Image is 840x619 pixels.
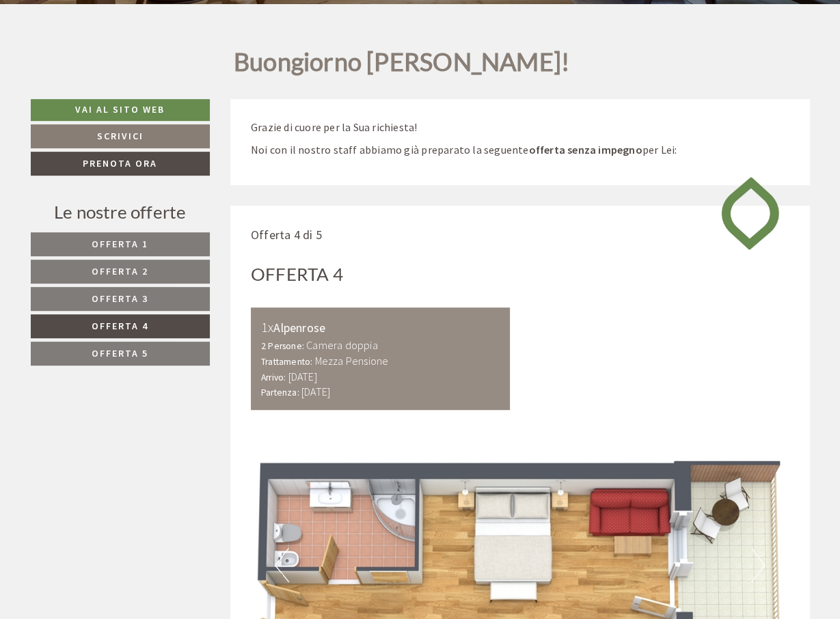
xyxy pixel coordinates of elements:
[92,347,148,359] span: Offerta 5
[315,354,389,368] b: Mezza Pensione
[92,320,148,332] span: Offerta 4
[251,262,343,287] div: Offerta 4
[528,143,642,156] strong: offerta senza impegno
[31,99,211,121] a: Vai al sito web
[261,318,273,335] b: 1x
[92,238,148,250] span: Offerta 1
[751,548,766,582] button: Next
[199,143,517,152] small: 17:42
[21,67,206,77] small: 17:39
[199,85,517,96] div: Lei
[31,152,211,176] a: Prenota ora
[21,40,206,51] div: [GEOGRAPHIC_DATA]
[251,120,789,135] p: Grazie di cuore per la Sua richiesta!
[261,356,312,368] small: Trattamento:
[92,292,148,305] span: Offerta 3
[301,385,330,398] b: [DATE]
[275,548,289,582] button: Previous
[306,338,378,352] b: Camera doppia
[11,38,213,79] div: Buon giorno, come possiamo aiutarla?
[31,124,211,148] a: Scrivici
[261,372,286,383] small: Arrivo:
[234,49,569,83] h1: Buongiorno [PERSON_NAME]!
[470,360,539,384] button: Invia
[251,227,322,243] span: Offerta 4 di 5
[261,318,500,338] div: Alpenrose
[261,387,299,398] small: Partenza:
[251,142,789,158] p: Noi con il nostro staff abbiamo già preparato la seguente per Lei:
[31,200,211,225] div: Le nostre offerte
[261,340,304,352] small: 2 Persone:
[711,165,789,262] img: image
[92,265,148,277] span: Offerta 2
[243,11,296,34] div: lunedì
[192,82,528,154] div: Buongiorno, Scusate, mi sono appena resa conto che il pernottamento richiesto sarebbe da [DATE] a...
[288,370,317,383] b: [DATE]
